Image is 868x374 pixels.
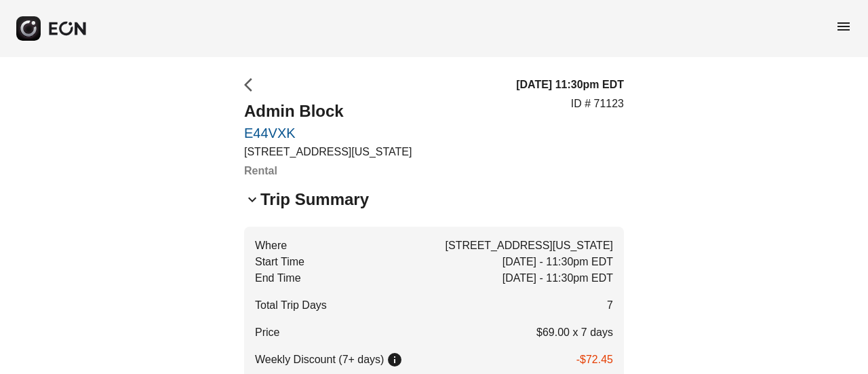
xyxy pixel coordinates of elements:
[255,352,384,368] p: Weekly Discount (7+ days)
[255,270,301,286] span: End Time
[244,191,260,208] span: keyboard_arrow_down
[244,144,412,160] p: [STREET_ADDRESS][US_STATE]
[260,189,369,210] h2: Trip Summary
[835,18,852,35] span: menu
[255,297,327,314] span: Total Trip Days
[607,297,613,314] span: 7
[446,238,613,254] span: [STREET_ADDRESS][US_STATE]
[502,254,613,270] span: [DATE] - 11:30pm EDT
[255,238,287,254] span: Where
[244,125,412,141] a: E44VXK
[387,352,403,368] span: info
[536,324,613,341] p: $69.00 x 7 days
[571,96,624,112] p: ID # 71123
[244,163,412,179] h3: Rental
[255,254,304,270] span: Start Time
[255,324,279,341] p: Price
[244,77,260,93] span: arrow_back_ios
[244,100,412,122] h2: Admin Block
[576,352,613,368] p: -$72.45
[516,77,624,93] h3: [DATE] 11:30pm EDT
[502,270,613,286] span: [DATE] - 11:30pm EDT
